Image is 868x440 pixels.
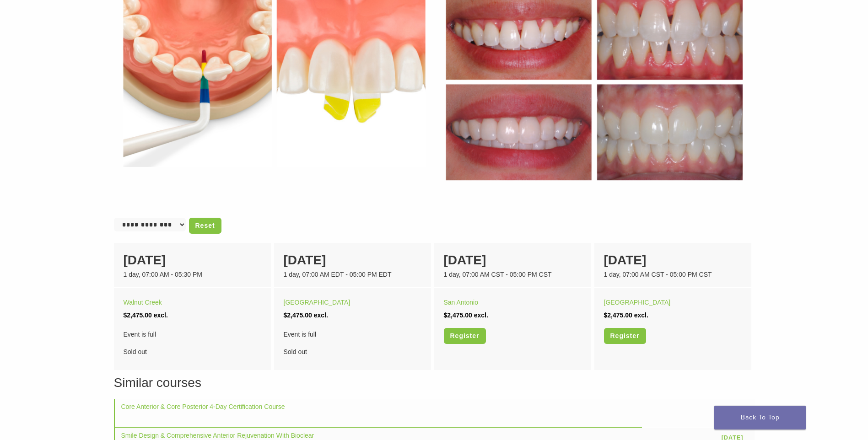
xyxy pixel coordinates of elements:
span: Event is full [284,328,421,341]
a: Register [444,328,486,344]
div: 1 day, 07:00 AM - 05:30 PM [124,270,261,279]
div: Sold out [284,328,421,358]
span: Event is full [124,328,261,341]
a: Reset [189,218,221,234]
a: Core Anterior & Core Posterior 4-Day Certification Course [121,403,285,410]
a: Back To Top [714,406,806,429]
span: excl. [474,311,488,319]
div: [DATE] [284,251,421,270]
a: Register [604,328,646,344]
span: $2,475.00 [284,311,312,319]
span: $2,475.00 [124,311,152,319]
a: [DATE] [717,402,748,416]
div: Sold out [124,328,261,358]
a: [GEOGRAPHIC_DATA] [604,299,671,306]
a: [GEOGRAPHIC_DATA] [284,299,350,306]
a: San Antonio [444,299,479,306]
div: [DATE] [444,251,582,270]
div: [DATE] [604,251,742,270]
a: Smile Design & Comprehensive Anterior Rejuvenation With Bioclear [121,432,314,439]
span: excl. [314,311,328,319]
div: [DATE] [124,251,261,270]
span: excl. [154,311,168,319]
div: 1 day, 07:00 AM EDT - 05:00 PM EDT [284,270,421,279]
a: Walnut Creek [124,299,162,306]
div: 1 day, 07:00 AM CST - 05:00 PM CST [604,270,742,279]
span: $2,475.00 [444,311,472,319]
span: excl. [634,311,648,319]
span: $2,475.00 [604,311,632,319]
div: 1 day, 07:00 AM CST - 05:00 PM CST [444,270,582,279]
